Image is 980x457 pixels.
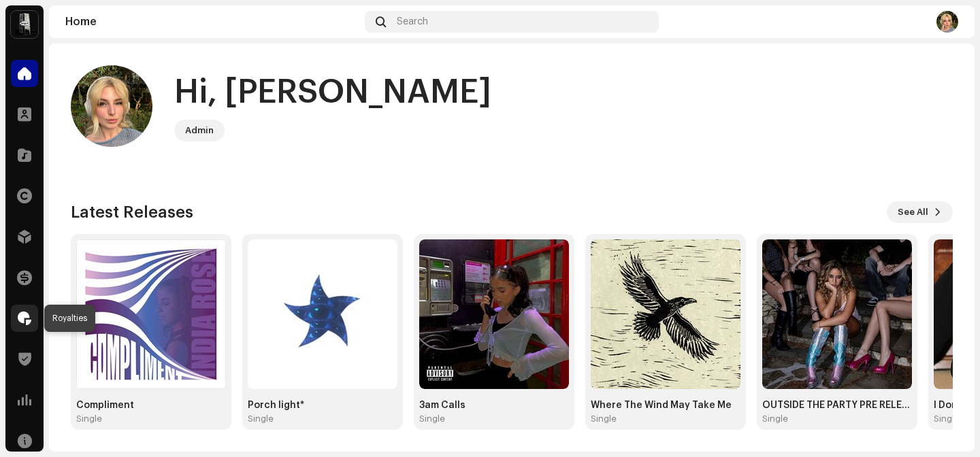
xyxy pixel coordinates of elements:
[591,413,617,424] div: Single
[71,65,152,147] img: 97d9e39f-a413-4436-b4fd-58052114bc5d
[397,16,428,27] span: Search
[419,239,569,389] img: 8f832b3e-505c-43da-af85-dc40da463e44
[419,413,445,424] div: Single
[76,239,226,389] img: da1f7e60-37f9-4c9b-9bcd-a12d6dc772e6
[898,199,928,226] span: See All
[71,201,193,223] h3: Latest Releases
[762,413,788,424] div: Single
[762,400,912,411] div: OUTSIDE THE PARTY PRE RELEASE
[185,122,214,139] div: Admin
[887,201,953,223] button: See All
[174,71,491,114] div: Hi, [PERSON_NAME]
[419,400,569,411] div: 3am Calls
[248,413,274,424] div: Single
[934,413,960,424] div: Single
[248,400,397,411] div: Porch light*
[76,400,226,411] div: Compliment
[11,11,38,38] img: 28cd5e4f-d8b3-4e3e-9048-38ae6d8d791a
[76,413,102,424] div: Single
[762,239,912,389] img: 170b1a15-19ab-4294-bbcc-8df44bbe2c2f
[591,239,740,389] img: dc1470da-b599-4020-9109-e4e0ee0a166c
[936,11,958,33] img: 97d9e39f-a413-4436-b4fd-58052114bc5d
[65,16,359,27] div: Home
[591,400,740,411] div: Where The Wind May Take Me
[248,239,397,389] img: 40c5a028-6262-4563-bf90-a615c7e79925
